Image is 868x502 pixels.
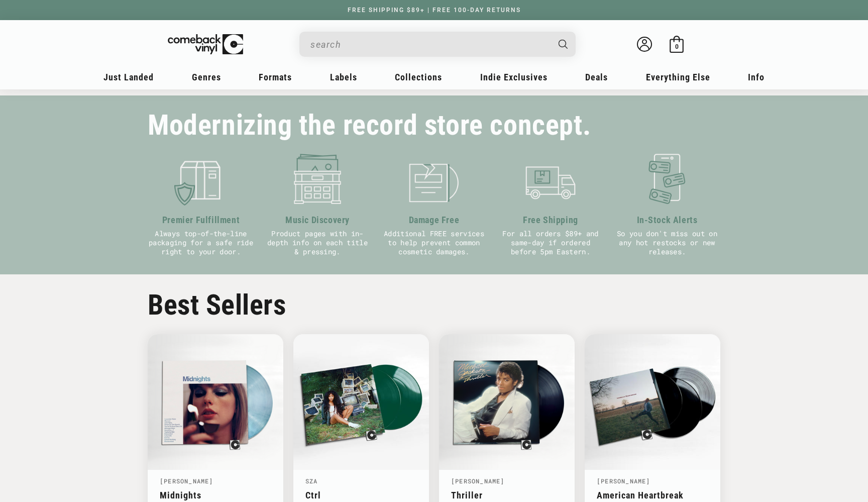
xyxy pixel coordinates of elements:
span: Collections [395,72,442,82]
span: Info [748,72,765,82]
button: Search [550,32,577,57]
div: Search [299,32,576,57]
p: For all orders $89+ and same-day if ordered before 5pm Eastern. [497,229,604,256]
a: American Heartbreak [597,490,708,500]
a: [PERSON_NAME] [160,477,213,485]
a: [PERSON_NAME] [451,477,505,485]
span: Everything Else [646,72,710,82]
p: Additional FREE services to help prevent common cosmetic damages. [381,229,487,256]
span: Indie Exclusives [480,72,548,82]
h3: Damage Free [381,213,487,227]
p: Product pages with in-depth info on each title & pressing. [264,229,371,256]
a: SZA [305,477,318,485]
h3: Free Shipping [497,213,604,227]
p: Always top-of-the-line packaging for a safe ride right to your door. [148,229,254,256]
span: Labels [330,72,357,82]
span: Genres [192,72,221,82]
h2: Best Sellers [148,288,720,322]
a: FREE SHIPPING $89+ | FREE 100-DAY RETURNS [338,7,531,14]
span: Just Landed [103,72,154,82]
span: 0 [675,43,679,50]
h3: Premier Fulfillment [148,213,254,227]
span: Deals [585,72,608,82]
h3: Music Discovery [264,213,371,227]
a: [PERSON_NAME] [597,477,650,485]
h3: In-Stock Alerts [614,213,720,227]
span: Formats [259,72,292,82]
p: So you don't miss out on any hot restocks or new releases. [614,229,720,256]
a: Midnights [160,490,271,500]
h2: Modernizing the record store concept. [148,114,591,137]
a: Thriller [451,490,563,500]
input: When autocomplete results are available use up and down arrows to review and enter to select [310,34,549,55]
a: Ctrl [305,490,417,500]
